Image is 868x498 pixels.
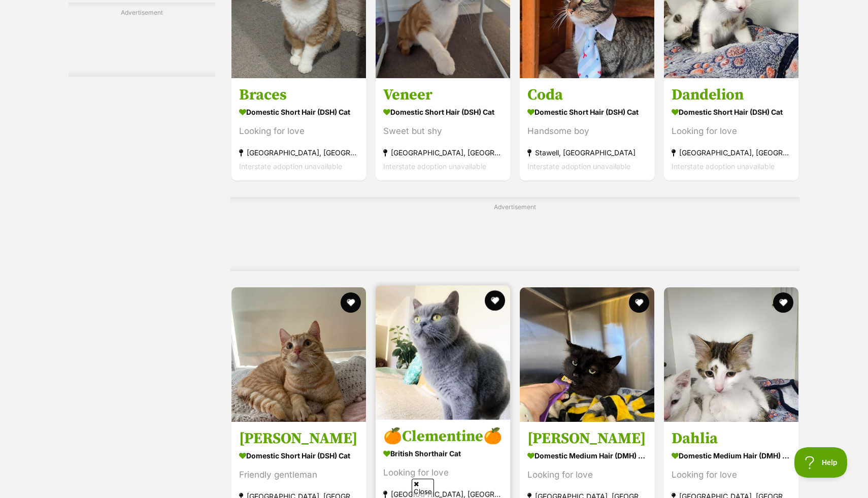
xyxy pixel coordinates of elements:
[672,469,791,482] div: Looking for love
[239,105,358,119] strong: Domestic Short Hair (DSH) Cat
[672,162,775,171] span: Interstate adoption unavailable
[672,429,791,449] h3: Dahlia
[527,105,647,119] strong: Domestic Short Hair (DSH) Cat
[239,85,358,105] h3: Braces
[520,287,654,422] img: Ernie - Domestic Medium Hair (DMH) Cat
[520,78,654,181] a: Coda Domestic Short Hair (DSH) Cat Handsome boy Stawell, [GEOGRAPHIC_DATA] Interstate adoption un...
[664,287,798,422] img: Dahlia - Domestic Medium Hair (DMH) Cat
[383,427,503,447] h3: 🍊Clementine🍊
[527,429,647,449] h3: [PERSON_NAME]
[383,85,503,105] h3: Veneer
[230,197,799,271] div: Advertisement
[383,124,503,138] div: Sweet but shy
[231,287,366,422] img: Georgie - Domestic Short Hair (DSH) Cat
[383,146,503,159] strong: [GEOGRAPHIC_DATA], [GEOGRAPHIC_DATA]
[672,449,791,463] strong: Domestic Medium Hair (DMH) Cat
[231,78,366,181] a: Braces Domestic Short Hair (DSH) Cat Looking for love [GEOGRAPHIC_DATA], [GEOGRAPHIC_DATA] Inters...
[672,85,791,105] h3: Dandelion
[239,124,358,138] div: Looking for love
[527,85,647,105] h3: Coda
[341,292,361,313] button: favourite
[527,469,647,482] div: Looking for love
[527,162,630,171] span: Interstate adoption unavailable
[376,285,510,420] img: 🍊Clementine🍊 - British Shorthair Cat
[672,146,791,159] strong: [GEOGRAPHIC_DATA], [GEOGRAPHIC_DATA]
[239,146,358,159] strong: [GEOGRAPHIC_DATA], [GEOGRAPHIC_DATA]
[383,447,503,461] strong: British Shorthair Cat
[527,146,647,159] strong: Stawell, [GEOGRAPHIC_DATA]
[383,467,503,480] div: Looking for love
[239,429,358,449] h3: [PERSON_NAME]
[773,292,793,313] button: favourite
[239,469,358,482] div: Friendly gentleman
[383,105,503,119] strong: Domestic Short Hair (DSH) Cat
[527,449,647,463] strong: Domestic Medium Hair (DMH) Cat
[383,162,486,171] span: Interstate adoption unavailable
[239,449,358,463] strong: Domestic Short Hair (DSH) Cat
[485,290,505,311] button: favourite
[69,3,215,77] div: Advertisement
[412,479,434,496] span: Close
[672,124,791,138] div: Looking for love
[672,105,791,119] strong: Domestic Short Hair (DSH) Cat
[794,447,848,478] iframe: Help Scout Beacon - Open
[527,124,647,138] div: Handsome boy
[629,292,649,313] button: favourite
[664,78,798,181] a: Dandelion Domestic Short Hair (DSH) Cat Looking for love [GEOGRAPHIC_DATA], [GEOGRAPHIC_DATA] Int...
[376,78,510,181] a: Veneer Domestic Short Hair (DSH) Cat Sweet but shy [GEOGRAPHIC_DATA], [GEOGRAPHIC_DATA] Interstat...
[239,162,342,171] span: Interstate adoption unavailable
